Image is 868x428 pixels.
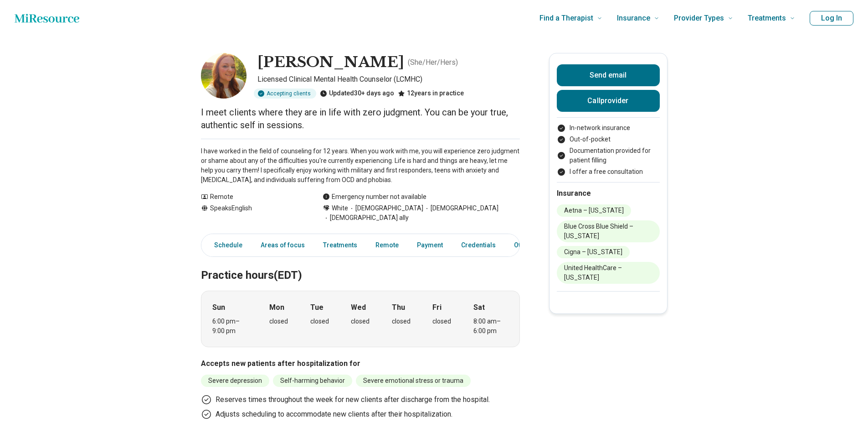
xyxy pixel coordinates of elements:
span: Find a Therapist [539,12,593,25]
div: Speaks English [201,204,304,223]
p: Adjusts scheduling to accommodate new clients after their hospitalization. [216,409,452,420]
span: White [332,204,348,213]
span: [DEMOGRAPHIC_DATA] ally [323,213,409,223]
p: ( She/Her/Hers ) [408,57,458,68]
h2: Practice hours (EDT) [201,246,520,283]
a: Treatments [318,236,363,255]
strong: Thu [392,302,405,313]
a: Areas of focus [255,236,310,255]
div: Emergency number not available [323,192,426,202]
h3: Accepts new patients after hospitalization for [201,358,520,369]
div: 6:00 pm – 9:00 pm [212,317,247,336]
span: Insurance [617,12,650,25]
a: Schedule [203,236,248,255]
li: Aetna – [US_STATE] [557,204,631,217]
div: closed [392,317,411,326]
span: [DEMOGRAPHIC_DATA] [348,204,423,213]
div: When does the program meet? [201,291,520,347]
h2: Insurance [557,188,660,199]
li: United HealthCare – [US_STATE] [557,262,660,284]
div: Accepting clients [254,89,316,99]
span: Provider Types [674,12,724,25]
button: Log In [810,11,853,26]
h1: [PERSON_NAME] [257,53,404,72]
p: I have worked in the field of counseling for 12 years. When you work with me, you will experience... [201,146,520,185]
a: Payment [411,236,448,255]
strong: Wed [351,302,366,313]
div: closed [269,317,288,326]
li: Out-of-pocket [557,135,660,144]
img: Katy Wogatzke, Licensed Clinical Mental Health Counselor (LCMHC) [201,53,247,99]
li: Severe depression [201,375,269,387]
p: Licensed Clinical Mental Health Counselor (LCMHC) [257,74,520,85]
li: Severe emotional stress or trauma [356,375,471,387]
strong: Mon [269,302,284,313]
strong: Sat [473,302,485,313]
a: Credentials [456,236,501,255]
a: Other [508,236,541,255]
div: closed [351,317,370,326]
p: I meet clients where they are in life with zero judgment. You can be your true, authentic self in... [201,106,520,131]
li: Cigna – [US_STATE] [557,246,630,258]
a: Remote [370,236,404,255]
button: Callprovider [557,90,660,112]
li: In-network insurance [557,123,660,133]
div: 12 years in practice [398,89,464,99]
li: Blue Cross Blue Shield – [US_STATE] [557,220,660,242]
div: Remote [201,192,304,202]
div: closed [310,317,329,326]
strong: Tue [310,302,324,313]
p: Reserves times throughout the week for new clients after discharge from the hospital. [216,394,490,405]
div: closed [432,317,451,326]
span: Treatments [748,12,786,25]
li: I offer a free consultation [557,167,660,177]
button: Send email [557,64,660,86]
strong: Sun [212,302,225,313]
li: Documentation provided for patient filling [557,146,660,165]
span: [DEMOGRAPHIC_DATA] [423,204,498,213]
a: Home page [15,9,79,27]
div: 8:00 am – 6:00 pm [473,317,508,336]
strong: Fri [432,302,442,313]
ul: Payment options [557,123,660,177]
div: Updated 30+ days ago [320,89,394,99]
li: Self-harming behavior [273,375,352,387]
